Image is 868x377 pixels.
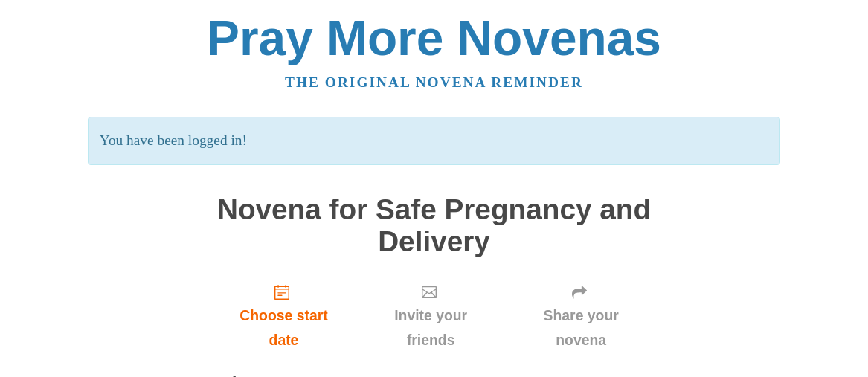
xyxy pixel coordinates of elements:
a: The original novena reminder [285,74,583,90]
div: Click "Next" to confirm your start date first. [505,272,658,361]
a: Choose start date [211,272,357,361]
span: Share your novena [520,303,643,352]
p: You have been logged in! [88,117,780,165]
h1: Novena for Safe Pregnancy and Delivery [211,194,658,257]
span: Invite your friends [371,303,489,352]
a: Pray More Novenas [207,10,661,65]
span: Choose start date [226,303,342,352]
div: Click "Next" to confirm your start date first. [356,272,504,361]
